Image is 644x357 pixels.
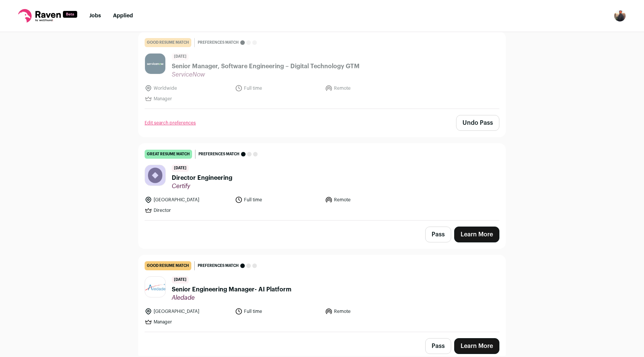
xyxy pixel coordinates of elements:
[139,144,505,220] a: great resume match Preferences match [DATE] Director Engineering Certify [GEOGRAPHIC_DATA] Full t...
[325,196,411,204] li: Remote
[425,338,451,354] button: Pass
[172,71,360,78] span: ServiceNow
[325,84,411,92] li: Remote
[454,227,499,242] a: Learn More
[235,308,321,315] li: Full time
[172,53,189,60] span: [DATE]
[145,54,165,74] img: 29f85fd8b287e9f664a2b1c097d31c015b81325739a916a8fbde7e2e4cbfa6b3.jpg
[425,227,451,242] button: Pass
[113,13,133,18] a: Applied
[235,196,321,204] li: Full time
[614,10,626,22] button: Open dropdown
[145,261,191,270] div: good resume match
[145,308,230,315] li: [GEOGRAPHIC_DATA]
[172,173,232,182] span: Director Engineering
[456,115,499,131] button: Undo Pass
[145,207,230,214] li: Director
[145,318,230,326] li: Manager
[145,38,191,47] div: good resume match
[172,182,232,190] span: Certify
[614,10,626,22] img: 121596-medium_jpg
[145,165,165,185] img: 0df37a5a189d836b5e375ea72129b91d977ba89b560b4f6bb207f7635286bea7.jpg
[145,95,230,103] li: Manager
[145,283,165,291] img: 872ed3c5d3d04980a3463b7bfa37b263b682a77eaba13eb362730722b187098f.jpg
[172,294,291,302] span: Aledade
[145,196,230,204] li: [GEOGRAPHIC_DATA]
[172,62,360,71] span: Senior Manager, Software Engineering – Digital Technology GTM
[89,13,101,18] a: Jobs
[145,120,196,126] a: Edit search preferences
[145,84,230,92] li: Worldwide
[198,150,240,158] span: Preferences match
[145,150,192,159] div: great resume match
[139,32,505,109] a: good resume match Preferences match [DATE] Senior Manager, Software Engineering – Digital Technol...
[198,262,239,270] span: Preferences match
[172,276,189,283] span: [DATE]
[172,165,189,172] span: [DATE]
[172,285,291,294] span: Senior Engineering Manager- AI Platform
[139,255,505,332] a: good resume match Preferences match [DATE] Senior Engineering Manager- AI Platform Aledade [GEOGR...
[198,39,239,46] span: Preferences match
[454,338,499,354] a: Learn More
[325,308,411,315] li: Remote
[235,84,321,92] li: Full time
